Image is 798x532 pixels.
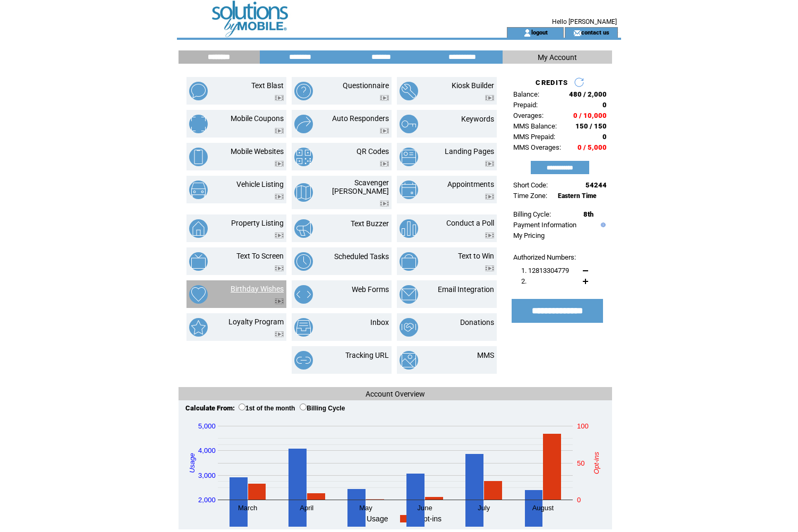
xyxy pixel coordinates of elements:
span: Authorized Numbers: [513,253,576,261]
img: video.png [485,265,494,271]
text: June [417,504,432,512]
img: appointments.png [400,181,418,199]
img: scheduled-tasks.png [294,252,313,271]
text: 2,000 [198,496,216,504]
img: video.png [275,331,284,337]
span: Prepaid: [513,101,538,109]
img: video.png [485,233,494,238]
a: Tracking URL [345,351,389,359]
img: video.png [275,194,284,200]
span: MMS Balance: [513,122,557,130]
text: 50 [577,459,584,467]
span: Short Code: [513,181,548,189]
a: Inbox [370,318,389,327]
span: 480 / 2,000 [569,90,607,98]
a: contact us [581,29,609,36]
img: questionnaire.png [294,82,313,100]
a: Email Integration [438,285,494,294]
a: Text Buzzer [351,219,389,228]
img: inbox.png [294,318,313,337]
img: tracking-url.png [294,351,313,370]
text: 4,000 [198,447,216,454]
a: MMS [477,351,494,359]
span: Calculate From: [185,404,235,412]
span: 8th [583,210,593,218]
text: May [359,504,372,512]
text: April [300,504,313,512]
span: Overages: [513,111,544,119]
img: web-forms.png [294,285,313,304]
img: video.png [275,265,284,271]
img: auto-responders.png [294,115,313,133]
svg: A chart. [186,421,604,527]
a: Property Listing [231,219,284,227]
img: loyalty-program.png [189,318,208,337]
img: mms.png [400,351,418,370]
span: 0 / 10,000 [573,111,607,119]
a: Mobile Websites [231,147,284,156]
a: Text Blast [251,81,284,90]
img: text-buzzer.png [294,219,313,238]
a: logout [531,29,548,36]
a: Auto Responders [332,114,389,123]
text: March [238,504,257,512]
a: Scheduled Tasks [334,252,389,261]
a: Landing Pages [445,147,494,156]
a: Mobile Coupons [231,114,284,123]
a: Web Forms [352,285,389,294]
img: video.png [275,161,284,167]
img: video.png [380,201,389,207]
img: video.png [380,95,389,101]
a: Questionnaire [343,81,389,90]
span: Hello [PERSON_NAME] [552,18,617,25]
span: 0 [602,133,607,141]
span: Balance: [513,90,539,98]
span: 0 [602,101,607,109]
text: Usage [367,514,388,523]
a: QR Codes [356,147,389,156]
img: kiosk-builder.png [400,82,418,100]
a: Scavenger [PERSON_NAME] [332,178,389,195]
span: Time Zone: [513,192,547,200]
img: contact_us_icon.gif [573,29,581,37]
span: 150 / 150 [575,122,607,130]
img: conduct-a-poll.png [400,219,418,238]
span: 2. [521,277,527,285]
a: Vehicle Listing [236,180,284,188]
a: Kiosk Builder [452,81,494,90]
img: donations.png [400,318,418,337]
text: 0 [577,496,581,504]
img: help.gif [598,222,606,227]
span: CREDITS [536,79,568,87]
img: video.png [485,161,494,167]
text: Usage [188,453,196,473]
span: MMS Overages: [513,143,561,151]
img: video.png [485,95,494,101]
img: video.png [380,128,389,134]
img: video.png [275,298,284,304]
img: mobile-websites.png [189,148,208,166]
a: Text To Screen [236,252,284,260]
img: landing-pages.png [400,148,418,166]
span: My Account [538,53,577,62]
span: Account Overview [366,390,425,398]
img: text-to-screen.png [189,252,208,271]
img: scavenger-hunt.png [294,183,313,202]
span: Billing Cycle: [513,210,551,218]
img: video.png [275,95,284,101]
a: Appointments [447,180,494,188]
text: Opt-ins [418,514,442,523]
img: video.png [275,233,284,238]
input: 1st of the month [239,404,245,410]
a: Donations [460,318,494,327]
a: Text to Win [458,252,494,260]
img: email-integration.png [400,285,418,304]
span: 54244 [585,181,607,189]
img: text-blast.png [189,82,208,100]
label: Billing Cycle [300,405,345,412]
label: 1st of the month [239,405,295,412]
text: 100 [577,422,589,430]
span: Eastern Time [558,192,597,200]
text: July [478,504,490,512]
